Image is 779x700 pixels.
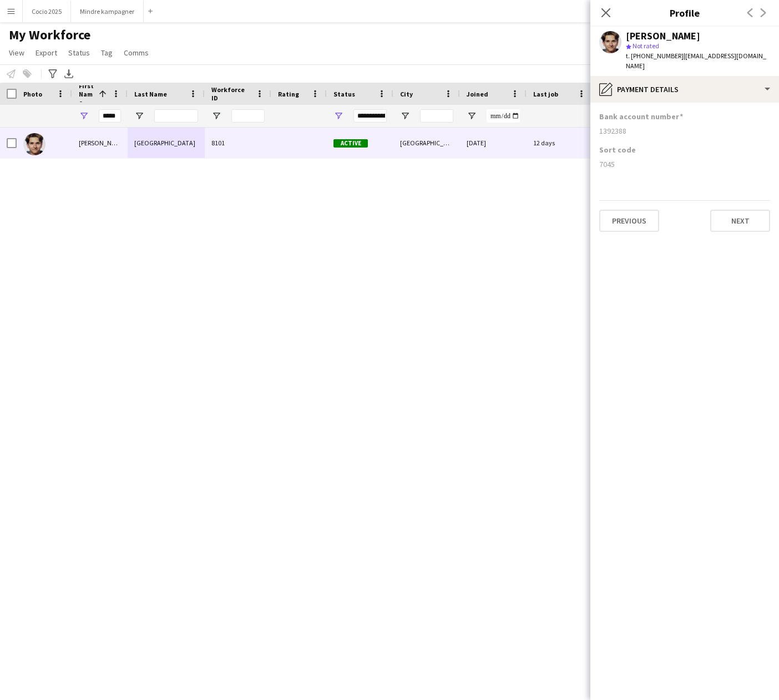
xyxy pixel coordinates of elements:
input: Workforce ID Filter Input [231,109,265,123]
span: Photo [23,90,42,98]
app-action-btn: Export XLSX [62,67,75,80]
h3: Profile [590,6,779,20]
span: Last job [533,90,558,98]
h3: Sort code [599,145,636,155]
a: Export [31,45,62,60]
div: 8101 [205,128,271,158]
span: First Name [79,82,94,106]
input: Last Name Filter Input [154,109,198,123]
button: Previous [599,210,659,232]
span: Last Name [134,90,167,98]
span: Rating [278,90,299,98]
div: [GEOGRAPHIC_DATA] [393,128,460,158]
div: 12 days [527,128,593,158]
app-action-btn: Advanced filters [46,67,59,80]
button: Open Filter Menu [467,111,477,121]
img: Lasse Kamphausen [23,133,45,155]
button: Next [710,210,770,232]
span: Workforce ID [211,85,251,102]
span: Status [333,90,355,98]
div: 7045 [599,159,770,169]
span: Status [68,48,90,58]
div: [PERSON_NAME] [626,31,700,41]
button: Open Filter Menu [333,111,343,121]
span: Active [333,139,368,148]
button: Cocio 2025 [23,1,71,22]
div: [GEOGRAPHIC_DATA] [128,128,205,158]
span: | [EMAIL_ADDRESS][DOMAIN_NAME] [626,52,766,70]
div: 1392388 [599,126,770,136]
a: Comms [119,45,153,60]
button: Mindre kampagner [71,1,144,22]
span: t. [PHONE_NUMBER] [626,52,684,60]
button: Open Filter Menu [79,111,89,121]
a: View [4,45,29,60]
span: View [9,48,24,58]
span: Joined [467,90,488,98]
span: Not rated [633,42,659,50]
span: Tag [101,48,113,58]
div: Payment details [590,76,779,103]
button: Open Filter Menu [134,111,144,121]
span: Export [36,48,57,58]
a: Status [64,45,94,60]
span: My Workforce [9,27,90,43]
a: Tag [97,45,117,60]
span: Comms [124,48,149,58]
input: Joined Filter Input [487,109,520,123]
div: [DATE] [460,128,527,158]
div: [PERSON_NAME] [72,128,128,158]
input: First Name Filter Input [99,109,121,123]
button: Open Filter Menu [211,111,221,121]
input: City Filter Input [420,109,453,123]
button: Open Filter Menu [400,111,410,121]
span: City [400,90,413,98]
h3: Bank account number [599,111,683,121]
